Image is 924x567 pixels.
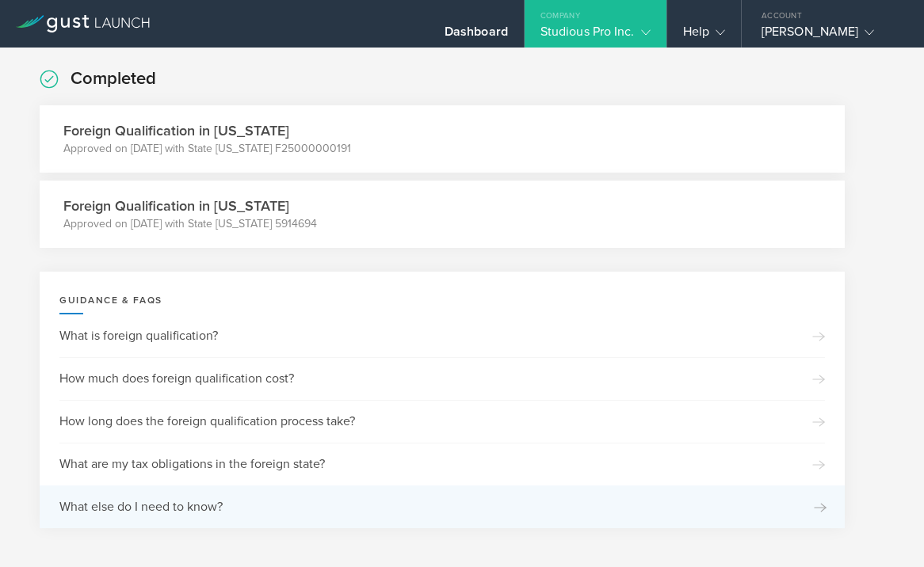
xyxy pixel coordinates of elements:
[40,443,845,485] a: What are my tax obligations in the foreign state?
[40,314,845,357] a: What is foreign qualification?
[40,272,845,314] div: Guidance & FAQs
[40,485,845,528] a: What else do I need to know?
[762,24,896,48] div: [PERSON_NAME]
[845,491,924,567] iframe: Chat Widget
[63,216,317,232] p: Approved on [DATE] with State [US_STATE] 5914694
[40,357,845,400] a: How much does foreign qualification cost?
[40,400,845,443] a: How long does the foreign qualification process take?
[59,485,825,528] div: What else do I need to know?
[59,443,825,485] div: What are my tax obligations in the foreign state?
[63,196,317,216] h3: Foreign Qualification in [US_STATE]
[63,120,351,141] h3: Foreign Qualification in [US_STATE]
[71,67,156,90] h2: Completed
[445,24,508,48] div: Dashboard
[683,24,725,48] div: Help
[63,141,351,157] p: Approved on [DATE] with State [US_STATE] F25000000191
[59,357,825,400] div: How much does foreign qualification cost?
[540,24,651,48] div: Studious Pro Inc.
[59,400,825,443] div: How long does the foreign qualification process take?
[59,314,825,357] div: What is foreign qualification?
